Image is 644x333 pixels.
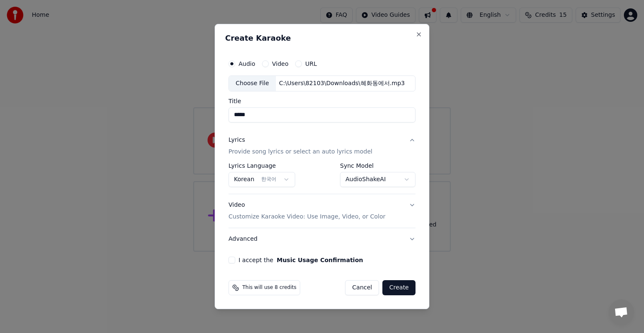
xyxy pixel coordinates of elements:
label: Title [229,98,415,104]
label: Lyrics Language [229,163,295,169]
button: Advanced [229,228,415,250]
span: This will use 8 credits [242,284,296,291]
label: I accept the [239,257,363,263]
button: VideoCustomize Karaoke Video: Use Image, Video, or Color [229,194,415,228]
div: LyricsProvide song lyrics or select an auto lyrics model [229,163,415,194]
button: LyricsProvide song lyrics or select an auto lyrics model [229,129,415,163]
div: Choose File [229,76,276,91]
div: Video [229,201,385,221]
button: Cancel [345,280,379,295]
button: I accept the [277,257,363,263]
label: Audio [239,61,255,67]
label: URL [305,61,317,67]
h2: Create Karaoke [225,34,419,42]
button: Create [382,280,415,295]
p: Customize Karaoke Video: Use Image, Video, or Color [229,213,385,221]
label: Video [272,61,288,67]
label: Sync Model [340,163,415,169]
div: Lyrics [229,136,245,144]
div: C:\Users\82103\Downloads\혜화동에서.mp3 [276,79,408,88]
p: Provide song lyrics or select an auto lyrics model [229,148,372,156]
